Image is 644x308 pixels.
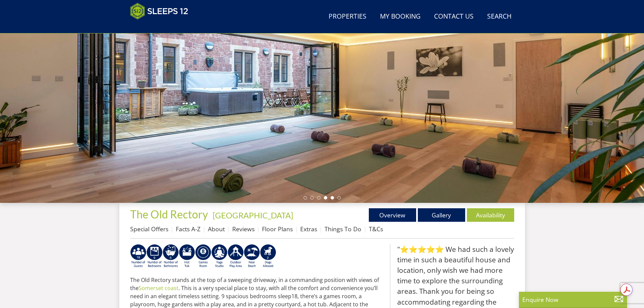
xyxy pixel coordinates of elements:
[244,244,260,268] img: AD_4nXe7lJTbYb9d3pOukuYsm3GQOjQ0HANv8W51pVFfFFAC8dZrqJkVAnU455fekK_DxJuzpgZXdFqYqXRzTpVfWE95bX3Bz...
[146,244,163,268] img: AD_4nXdLde3ZZ2q3Uy5ie5nrW53LbXubelhvf7-ZgcT-tq9UJsfB7O__-EXBdC7Mm9KjXjtLBsB2k1buDtXwiHXdJx50VHqvw...
[325,225,361,233] a: Things To Do
[522,295,624,304] p: Enquire Now
[431,9,476,24] a: Contact Us
[326,9,369,24] a: Properties
[195,244,211,268] img: AD_4nXdrZMsjcYNLGsKuA84hRzvIbesVCpXJ0qqnwZoX5ch9Zjv73tWe4fnFRs2gJ9dSiUubhZXckSJX_mqrZBmYExREIfryF...
[176,225,200,233] a: Facts A-Z
[130,244,146,268] img: AD_4nXeYoMcgKnrzUNUTlDLqJOj9Yv7RU0E1ykQhx4XGvILJMoWH8oNE8gqm2YzowIOduh3FQAM8K_tQMiSsH1u8B_u580_vG...
[130,208,208,221] span: The Old Rectory
[369,225,383,233] a: T&Cs
[130,3,188,20] img: Sleeps 12
[418,208,465,222] a: Gallery
[262,225,293,233] a: Floor Plans
[300,225,317,233] a: Extras
[467,208,514,222] a: Availability
[228,244,244,268] img: AD_4nXfjdDqPkGBf7Vpi6H87bmAUe5GYCbodrAbU4sf37YN55BCjSXGx5ZgBV7Vb9EJZsXiNVuyAiuJUB3WVt-w9eJ0vaBcHg...
[208,225,225,233] a: About
[127,24,198,29] iframe: Customer reviews powered by Trustpilot
[369,208,416,222] a: Overview
[377,9,423,24] a: My Booking
[163,244,179,268] img: AD_4nXeaH8LQVKeQ8SA5JgjSjrs2k3TxxALjhnyrGxxf6sBYFLMUnGARF7yOPKmcCG3y2uvhpnR0z_47dEUtdSs99odqKh5IX...
[260,244,276,268] img: AD_4nXe7_8LrJK20fD9VNWAdfykBvHkWcczWBt5QOadXbvIwJqtaRaRf-iI0SeDpMmH1MdC9T1Vy22FMXzzjMAvSuTB5cJ7z5...
[484,9,514,24] a: Search
[213,210,293,220] a: [GEOGRAPHIC_DATA]
[179,244,195,268] img: AD_4nXcpX5uDwed6-YChlrI2BYOgXwgg3aqYHOhRm0XfZB-YtQW2NrmeCr45vGAfVKUq4uWnc59ZmEsEzoF5o39EWARlT1ewO...
[232,225,255,233] a: Reviews
[210,210,293,220] span: -
[139,284,178,292] a: Somerset coast
[130,208,210,221] a: The Old Rectory
[130,225,168,233] a: Special Offers
[211,244,228,268] img: AD_4nXcRV6P30fiR8iraYFozW6le9Vk86fgJjC-9F-1XNA85-Uc4EHnrgk24MqOhLr5sK5I_EAKMwzcAZyN0iVKWc3J2Svvhk...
